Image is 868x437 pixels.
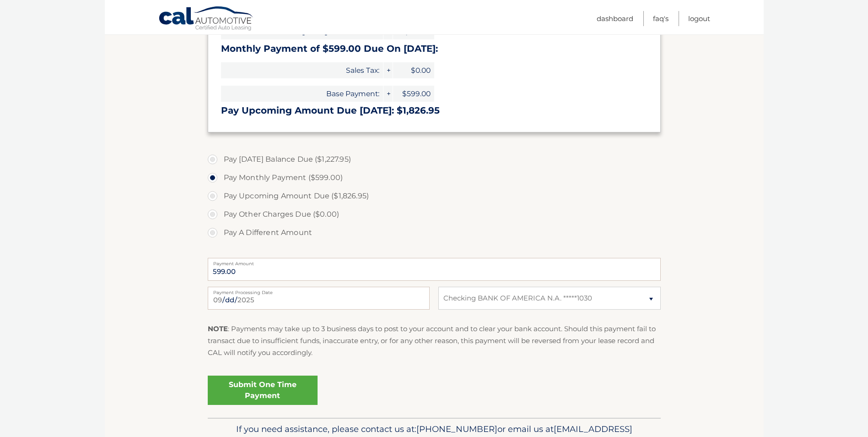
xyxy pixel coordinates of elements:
[208,323,661,359] p: : Payments may take up to 3 business days to post to your account and to clear your bank account....
[208,150,661,169] label: Pay [DATE] Balance Due ($1,227.95)
[208,324,228,333] strong: NOTE
[208,258,661,281] input: Payment Amount
[158,6,254,33] a: Cal Automotive
[208,376,318,405] a: Submit One Time Payment
[383,86,393,102] span: +
[416,424,497,434] span: [PHONE_NUMBER]
[221,43,647,55] h3: Monthly Payment of $599.00 Due On [DATE]:
[221,86,383,102] span: Base Payment:
[393,62,434,78] span: $0.00
[393,86,434,102] span: $599.00
[208,169,661,187] label: Pay Monthly Payment ($599.00)
[653,11,669,26] a: FAQ's
[208,224,661,242] label: Pay A Different Amount
[208,258,661,265] label: Payment Amount
[208,287,430,294] label: Payment Processing Date
[208,287,430,310] input: Payment Date
[221,62,383,78] span: Sales Tax:
[597,11,633,26] a: Dashboard
[688,11,710,26] a: Logout
[208,187,661,205] label: Pay Upcoming Amount Due ($1,826.95)
[221,105,647,116] h3: Pay Upcoming Amount Due [DATE]: $1,826.95
[208,205,661,224] label: Pay Other Charges Due ($0.00)
[383,62,393,78] span: +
